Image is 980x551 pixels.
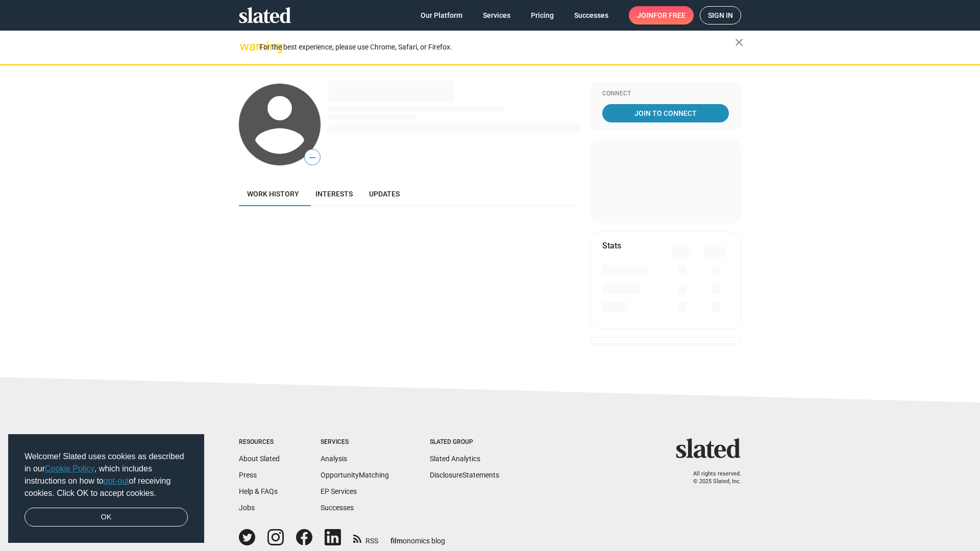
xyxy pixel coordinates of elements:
[307,182,361,206] a: Interests
[629,6,694,24] a: Joinfor free
[430,438,499,446] div: Slated Group
[239,504,255,512] a: Jobs
[24,450,188,499] span: Welcome! Slated uses cookies as described in our , which includes instructions on how to of recei...
[353,530,378,546] a: RSS
[604,104,727,122] span: Join To Connect
[523,6,562,24] a: Pricing
[8,434,204,543] div: cookieconsent
[321,438,389,446] div: Services
[421,6,462,24] span: Our Platform
[708,7,733,24] span: Sign in
[682,470,741,485] p: All rights reserved. © 2025 Slated, Inc.
[390,537,403,545] span: film
[369,190,400,198] span: Updates
[700,6,741,24] a: Sign in
[430,471,499,479] a: DisclosureStatements
[321,504,354,512] a: Successes
[390,528,445,546] a: filmonomics blog
[239,182,307,206] a: Work history
[321,455,347,463] a: Analysis
[483,6,510,24] span: Services
[239,471,257,479] a: Press
[653,6,685,24] span: for free
[602,90,729,98] div: Connect
[733,36,745,48] mat-icon: close
[259,40,735,54] div: For the best experience, please use Chrome, Safari, or Firefox.
[45,464,94,473] a: Cookie Policy
[321,487,357,495] a: EP Services
[566,6,617,24] a: Successes
[412,6,471,24] a: Our Platform
[239,487,278,495] a: Help & FAQs
[239,438,280,446] div: Resources
[247,190,299,198] span: Work history
[239,455,280,463] a: About Slated
[24,508,188,527] a: dismiss cookie message
[321,471,389,479] a: OpportunityMatching
[637,6,685,24] span: Join
[602,104,729,122] a: Join To Connect
[531,6,554,24] span: Pricing
[240,40,252,53] mat-icon: warning
[315,190,353,198] span: Interests
[305,151,320,164] span: —
[602,240,621,251] mat-card-title: Stats
[475,6,519,24] a: Services
[361,182,408,206] a: Updates
[104,477,129,485] a: opt-out
[430,455,480,463] a: Slated Analytics
[574,6,608,24] span: Successes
